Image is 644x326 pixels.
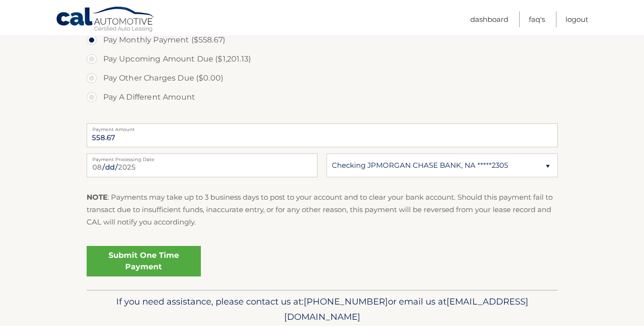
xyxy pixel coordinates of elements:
[87,191,558,229] p: : Payments may take up to 3 business days to post to your account and to clear your bank account....
[87,193,108,202] strong: NOTE
[87,123,558,147] input: Payment Amount
[87,246,201,276] a: Submit One Time Payment
[470,11,508,27] a: Dashboard
[87,31,558,50] label: Pay Monthly Payment ($558.67)
[529,11,545,27] a: FAQ's
[87,153,317,177] input: Payment Date
[87,50,558,69] label: Pay Upcoming Amount Due ($1,201.13)
[87,88,558,107] label: Pay A Different Amount
[87,69,558,88] label: Pay Other Charges Due ($0.00)
[565,11,588,27] a: Logout
[304,296,388,307] span: [PHONE_NUMBER]
[87,153,317,161] label: Payment Processing Date
[87,123,558,131] label: Payment Amount
[284,296,528,322] span: [EMAIL_ADDRESS][DOMAIN_NAME]
[93,294,552,325] p: If you need assistance, please contact us at: or email us at
[56,6,156,34] a: Cal Automotive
